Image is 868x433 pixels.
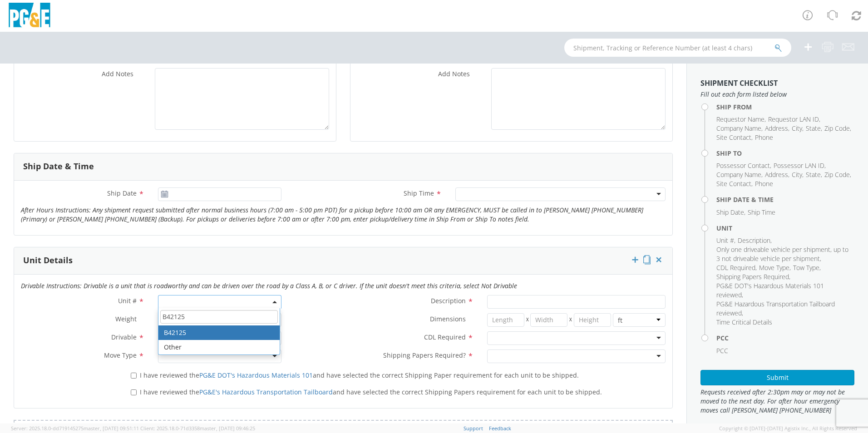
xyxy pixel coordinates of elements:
span: Possessor LAN ID [774,161,824,170]
span: Shipping Papers Required [716,272,789,281]
li: , [716,124,763,133]
span: Zip Code [824,124,850,133]
li: , [716,281,852,300]
a: PG&E's Hazardous Transportation Tailboard [199,388,333,396]
span: Company Name [716,170,761,179]
li: , [768,115,820,124]
span: Requestor LAN ID [768,115,819,123]
li: , [765,170,789,179]
span: Move Type [759,263,789,272]
li: , [716,170,763,179]
li: , [716,179,753,188]
span: I have reviewed the and have selected the correct Shipping Papers requirement for each unit to be... [140,388,602,396]
span: Move Type [104,351,137,359]
span: X [524,313,531,327]
span: Tow Type [793,263,819,272]
span: Description [738,236,770,245]
li: , [824,170,851,179]
span: Requests received after 2:30pm may or may not be moved to the next day. For after hour emergency ... [700,388,854,415]
a: Feedback [489,425,511,432]
h4: PCC [716,335,854,341]
button: Submit [700,370,854,385]
li: , [793,263,821,272]
span: CDL Required [716,263,755,272]
span: Address [765,170,788,179]
span: Client: 2025.18.0-71d3358 [140,425,255,432]
span: Only one driveable vehicle per shipment, up to 3 not driveable vehicle per shipment [716,245,848,263]
span: Phone [755,133,773,142]
h3: Ship Date & Time [23,162,94,171]
li: B42125 [158,325,280,340]
span: PG&E Hazardous Transportation Tailboard reviewed [716,300,835,317]
li: , [824,124,851,133]
li: , [716,236,735,245]
span: X [567,313,574,327]
span: Shipping Papers Required? [383,351,466,359]
span: Dimensions [430,315,466,323]
span: Site Contact [716,133,751,142]
input: Height [574,313,611,327]
span: Address [765,124,788,133]
span: Add Notes [102,69,133,78]
span: Zip Code [824,170,850,179]
span: master, [DATE] 09:51:11 [84,425,139,432]
span: Description [431,296,466,305]
img: pge-logo-06675f144f4cfa6a6814.png [7,3,52,30]
li: , [716,161,771,170]
span: I have reviewed the and have selected the correct Shipping Paper requirement for each unit to be ... [140,371,579,379]
h4: Ship Date & Time [716,196,854,203]
li: , [765,124,789,133]
span: City [792,124,802,133]
input: Shipment, Tracking or Reference Number (at least 4 chars) [564,39,791,57]
span: Phone [755,179,773,188]
h3: Unit Details [23,256,73,265]
i: Drivable Instructions: Drivable is a unit that is roadworthy and can be driven over the road by a... [21,281,517,290]
li: , [716,263,757,272]
span: Ship Time [404,189,434,197]
li: , [792,170,804,179]
span: State [806,124,821,133]
li: Other [158,340,280,354]
input: Width [530,313,567,327]
span: Fill out each form listed below [700,90,854,99]
li: , [716,272,790,281]
li: , [792,124,804,133]
span: Unit # [118,296,137,305]
span: Company Name [716,124,761,133]
li: , [716,115,766,124]
span: Requestor Name [716,115,764,123]
input: Length [487,313,524,327]
span: PG&E DOT's Hazardous Materials 101 reviewed [716,281,824,299]
span: Time Critical Details [716,318,772,326]
span: Unit # [716,236,734,245]
strong: Shipment Checklist [700,78,778,88]
span: Copyright © [DATE]-[DATE] Agistix Inc., All Rights Reserved [719,425,857,432]
input: I have reviewed thePG&E's Hazardous Transportation Tailboardand have selected the correct Shippin... [131,389,137,395]
span: Possessor Contact [716,161,770,170]
span: Weight [115,315,137,323]
h4: Unit [716,225,854,231]
span: CDL Required [424,333,466,341]
span: State [806,170,821,179]
span: Drivable [111,333,137,341]
li: , [806,170,822,179]
span: Ship Time [748,208,775,216]
li: , [774,161,826,170]
li: , [716,208,745,217]
a: PG&E DOT's Hazardous Materials 101 [199,371,313,379]
h4: Ship To [716,150,854,157]
span: Server: 2025.18.0-dd719145275 [11,425,139,432]
span: PCC [716,346,728,355]
li: , [716,133,753,142]
h4: Ship From [716,103,854,110]
span: City [792,170,802,179]
li: , [716,245,852,263]
li: , [716,300,852,318]
input: I have reviewed thePG&E DOT's Hazardous Materials 101and have selected the correct Shipping Paper... [131,373,137,379]
a: Support [464,425,483,432]
span: Ship Date [716,208,744,216]
i: After Hours Instructions: Any shipment request submitted after normal business hours (7:00 am - 5... [21,206,643,223]
span: master, [DATE] 09:46:25 [200,425,255,432]
li: , [738,236,772,245]
li: , [759,263,791,272]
